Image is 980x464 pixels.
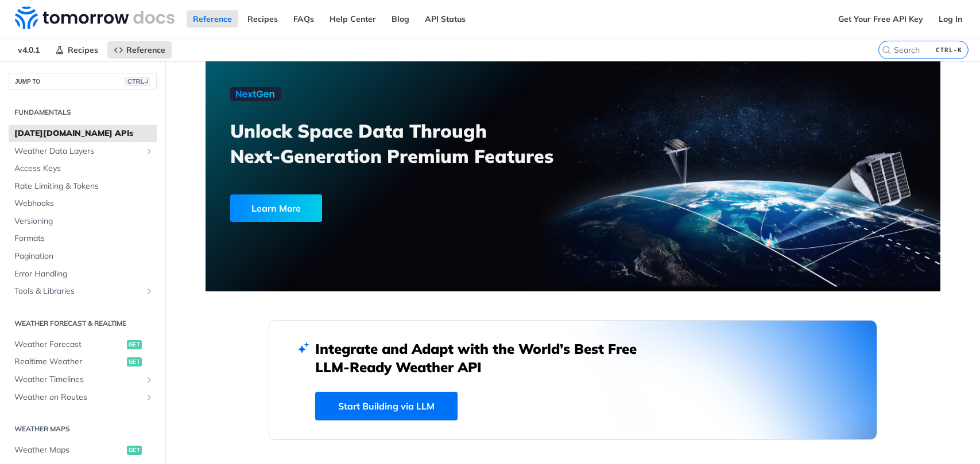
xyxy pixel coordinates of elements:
a: Learn More [230,194,514,222]
button: Show subpages for Weather on Routes [145,393,154,402]
a: [DATE][DOMAIN_NAME] APIs [9,125,157,142]
span: Realtime Weather [14,356,124,368]
span: Access Keys [14,163,154,174]
a: API Status [419,10,472,28]
a: Webhooks [9,195,157,212]
a: Realtime Weatherget [9,353,157,371]
span: Weather Timelines [14,374,142,385]
a: Reference [107,41,172,59]
span: v4.0.1 [11,41,46,59]
a: Weather on RoutesShow subpages for Weather on Routes [9,389,157,406]
span: get [127,446,142,455]
span: Recipes [68,45,98,55]
a: Error Handling [9,266,157,283]
kbd: CTRL-K [933,44,965,56]
a: Weather Mapsget [9,442,157,459]
a: Recipes [241,10,284,28]
img: NextGen [230,87,281,101]
a: Formats [9,230,157,247]
span: get [127,357,142,366]
span: Pagination [14,251,154,262]
span: Weather Maps [14,444,124,456]
span: Error Handling [14,268,154,280]
span: Weather Data Layers [14,146,142,157]
span: Rate Limiting & Tokens [14,181,154,192]
span: Weather Forecast [14,339,124,350]
a: Recipes [49,41,104,59]
span: Weather on Routes [14,392,142,403]
span: Versioning [14,216,154,227]
svg: Search [882,45,891,54]
h2: Weather Maps [9,424,157,434]
a: Log In [932,10,969,28]
h2: Fundamentals [9,107,157,118]
button: JUMP TOCTRL-/ [9,73,157,90]
div: Learn More [230,194,322,222]
a: Get Your Free API Key [832,10,929,28]
span: Webhooks [14,198,154,209]
h2: Weather Forecast & realtime [9,318,157,329]
button: Show subpages for Weather Data Layers [145,147,154,156]
button: Show subpages for Weather Timelines [145,375,154,384]
span: Reference [126,45,165,55]
a: FAQs [287,10,320,28]
span: CTRL-/ [125,77,150,86]
a: Weather TimelinesShow subpages for Weather Timelines [9,371,157,388]
a: Start Building via LLM [315,392,458,420]
a: Blog [385,10,416,28]
span: Tools & Libraries [14,286,142,297]
h3: Unlock Space Data Through Next-Generation Premium Features [230,118,586,169]
a: Versioning [9,213,157,230]
a: Reference [187,10,238,28]
button: Show subpages for Tools & Libraries [145,287,154,296]
span: get [127,340,142,349]
a: Help Center [323,10,382,28]
img: Tomorrow.io Weather API Docs [15,6,175,29]
h2: Integrate and Adapt with the World’s Best Free LLM-Ready Weather API [315,340,654,376]
a: Weather Forecastget [9,336,157,353]
a: Access Keys [9,160,157,177]
a: Tools & LibrariesShow subpages for Tools & Libraries [9,283,157,300]
a: Pagination [9,248,157,265]
a: Rate Limiting & Tokens [9,178,157,195]
span: Formats [14,233,154,244]
a: Weather Data LayersShow subpages for Weather Data Layers [9,143,157,160]
span: [DATE][DOMAIN_NAME] APIs [14,128,154,139]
